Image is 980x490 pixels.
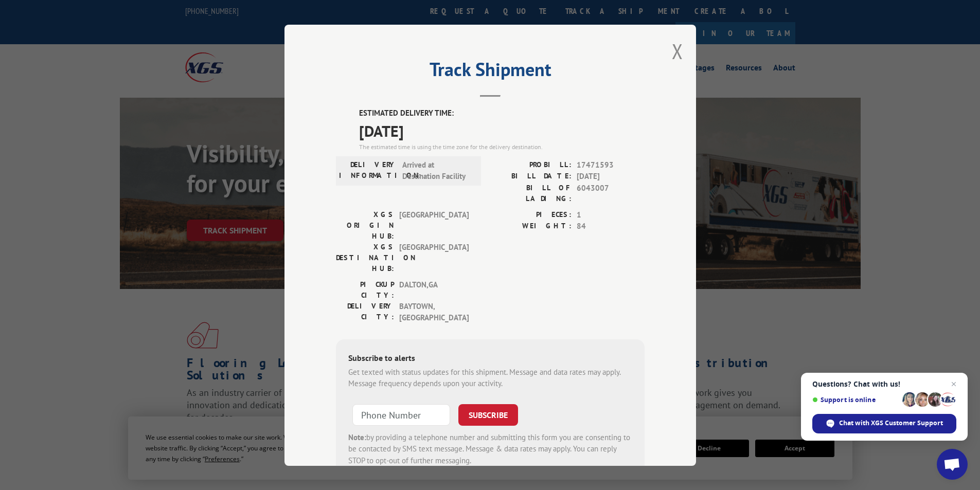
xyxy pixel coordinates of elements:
[348,366,632,389] div: Get texted with status updates for this shipment. Message and data rates may apply. Message frequ...
[336,300,394,323] label: DELIVERY CITY:
[839,419,943,428] span: Chat with XGS Customer Support
[336,279,394,300] label: PICKUP CITY:
[399,300,469,323] span: BAYTOWN , [GEOGRAPHIC_DATA]
[399,279,469,300] span: DALTON , GA
[359,142,645,151] div: The estimated time is using the time zone for the delivery destination.
[359,107,645,119] label: ESTIMATED DELIVERY TIME:
[348,432,366,442] strong: Note:
[937,449,968,480] div: Open chat
[336,209,394,241] label: XGS ORIGIN HUB:
[490,171,572,183] label: BILL DATE:
[490,182,572,204] label: BILL OF LADING:
[348,431,632,466] div: by providing a telephone number and submitting this form you are consenting to be contacted by SM...
[399,241,469,274] span: [GEOGRAPHIC_DATA]
[812,414,956,433] div: Chat with XGS Customer Support
[577,171,645,183] span: [DATE]
[948,378,960,390] span: Close chat
[672,38,683,65] button: Close modal
[490,209,572,221] label: PIECES:
[359,119,645,142] span: [DATE]
[336,62,645,82] h2: Track Shipment
[490,221,572,232] label: WEIGHT:
[402,159,472,182] span: Arrived at Destination Facility
[577,159,645,171] span: 17471593
[336,241,394,274] label: XGS DESTINATION HUB:
[399,209,469,241] span: [GEOGRAPHIC_DATA]
[339,159,397,182] label: DELIVERY INFORMATION:
[458,404,518,425] button: SUBSCRIBE
[812,396,899,404] span: Support is online
[577,182,645,204] span: 6043007
[812,380,956,388] span: Questions? Chat with us!
[577,209,645,221] span: 1
[352,404,450,425] input: Phone Number
[490,159,572,171] label: PROBILL:
[348,351,632,366] div: Subscribe to alerts
[577,221,645,232] span: 84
